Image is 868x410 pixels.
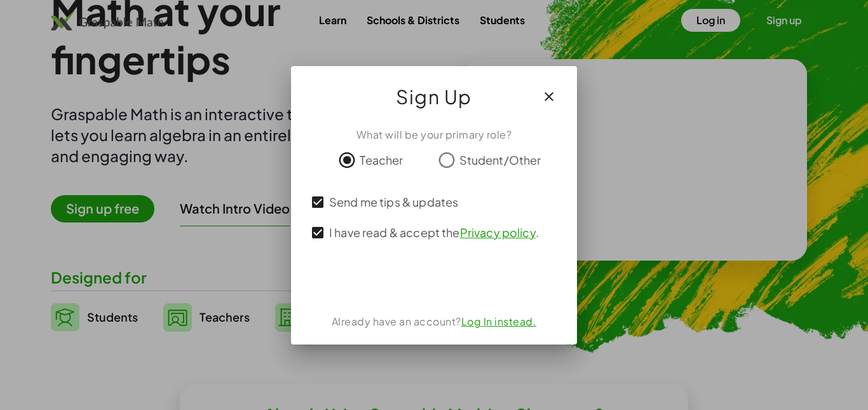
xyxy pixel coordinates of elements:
[460,225,536,240] a: Privacy policy
[396,81,472,112] span: Sign Up
[355,267,513,295] iframe: Botão "Fazer login com o Google"
[306,127,562,142] div: What will be your primary role?
[329,193,458,210] span: Send me tips & updates
[459,151,541,168] span: Student/Other
[461,315,537,328] a: Log In instead.
[360,151,403,168] span: Teacher
[306,314,562,329] div: Already have an account?
[329,224,539,241] span: I have read & accept the .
